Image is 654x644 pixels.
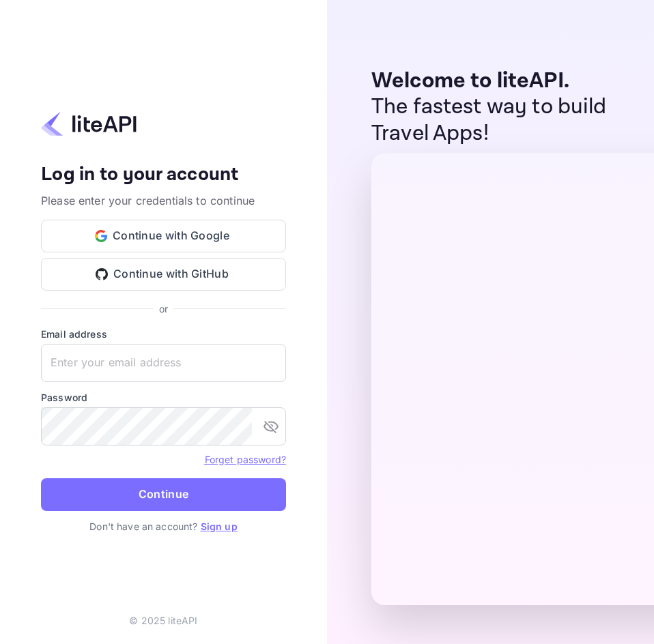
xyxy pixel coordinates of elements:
[41,327,286,341] label: Email address
[41,478,286,511] button: Continue
[41,163,286,187] h4: Log in to your account
[41,111,137,137] img: liteapi
[257,413,285,440] button: toggle password visibility
[371,68,627,94] p: Welcome to liteAPI.
[41,220,286,252] button: Continue with Google
[205,452,286,466] a: Forget password?
[205,454,286,465] a: Forget password?
[159,302,168,316] p: or
[41,344,286,382] input: Enter your email address
[41,390,286,405] label: Password
[41,258,286,291] button: Continue with GitHub
[201,521,238,532] a: Sign up
[41,192,286,209] p: Please enter your credentials to continue
[371,94,627,147] p: The fastest way to build Travel Apps!
[129,613,197,628] p: © 2025 liteAPI
[41,519,286,533] p: Don't have an account?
